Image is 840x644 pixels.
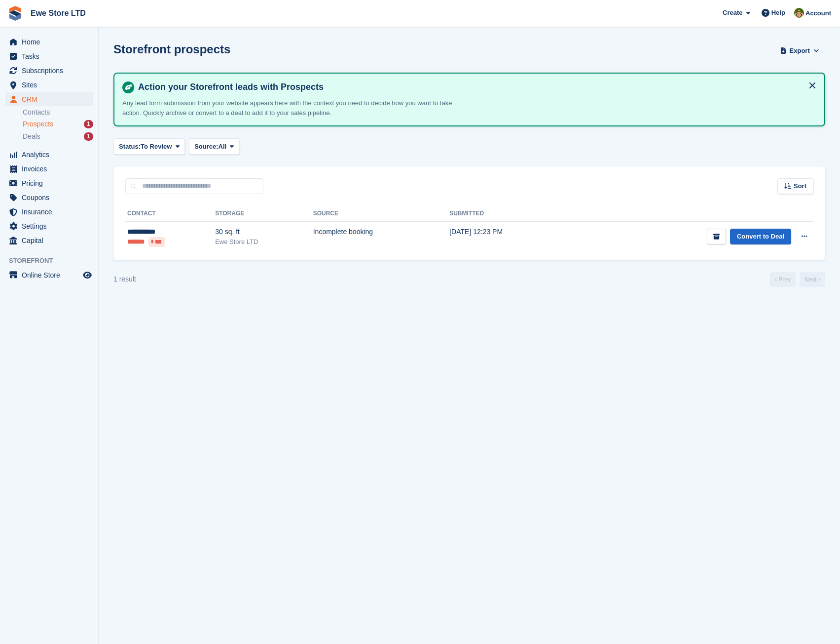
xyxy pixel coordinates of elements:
td: [DATE] 12:23 PM [449,222,571,252]
nav: Page [768,272,827,287]
span: Subscriptions [22,64,81,78]
a: menu [5,64,93,78]
div: 30 sq. ft [215,227,313,237]
a: menu [5,205,93,219]
span: Tasks [22,49,81,63]
h4: Action your Storefront leads with Prospects [134,81,816,93]
a: Preview store [81,269,93,281]
a: Prospects 1 [23,119,93,129]
a: menu [5,148,93,161]
a: menu [5,234,93,247]
div: 1 result [113,274,136,284]
a: menu [5,78,93,92]
div: 1 [84,132,93,141]
button: Export [778,42,821,59]
h1: Storefront prospects [113,42,230,56]
div: 1 [84,120,93,128]
span: Settings [22,219,81,233]
td: Incomplete booking [313,222,450,252]
span: Create [723,8,742,18]
a: menu [5,191,93,204]
span: Storefront [9,256,98,266]
span: All [219,142,227,152]
img: Jason Butcher [794,8,804,18]
button: Source: All [189,138,240,155]
span: Export [790,46,810,56]
span: Account [805,8,831,18]
span: Online Store [22,268,81,282]
span: CRM [22,92,81,106]
th: Submitted [449,206,571,222]
a: menu [5,92,93,106]
p: Any lead form submission from your website appears here with the context you need to decide how y... [122,98,468,118]
span: Insurance [22,205,81,219]
span: Sort [794,181,806,191]
span: Capital [22,234,81,247]
span: Analytics [22,148,81,161]
span: Prospects [23,120,53,129]
a: menu [5,268,93,282]
span: Help [771,8,785,18]
span: Pricing [22,176,81,190]
a: menu [5,219,93,233]
th: Contact [125,206,215,222]
span: Invoices [22,162,81,176]
span: Deals [23,132,40,141]
a: menu [5,162,93,176]
a: Convert to Deal [730,229,791,245]
span: To Review [141,142,172,152]
th: Source [313,206,450,222]
a: Contacts [23,108,93,117]
a: menu [5,49,93,63]
img: stora-icon-8386f47178a22dfd0bd8f6a31ec36ba5ce8667c1dd55bd0f319d3a0aa187defe.svg [8,6,23,21]
a: menu [5,176,93,190]
a: Deals 1 [23,131,93,142]
button: Status: To Review [113,138,185,155]
span: Sites [22,78,81,92]
a: Previous [770,272,796,287]
a: menu [5,35,93,49]
span: Status: [119,142,141,152]
a: Next [800,272,825,287]
span: Coupons [22,191,81,204]
th: Storage [215,206,313,222]
span: Source: [194,142,218,152]
a: Ewe Store LTD [27,5,90,21]
span: Home [22,35,81,49]
div: Ewe Store LTD [215,237,313,247]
